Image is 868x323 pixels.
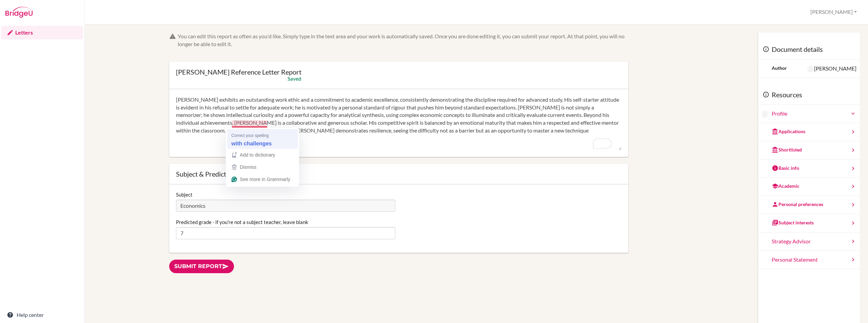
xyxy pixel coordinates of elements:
div: Applications [772,128,805,135]
a: Profile [772,110,856,118]
div: Basic info [772,165,799,171]
div: Resources [758,85,860,105]
img: Bridge-U [5,7,33,18]
a: Personal preferences [758,196,860,214]
a: Shortlisted [758,141,860,160]
div: Document details [758,39,860,60]
a: Subject interests [758,214,860,233]
a: Academic [758,178,860,196]
div: Subject & Predicted Grade [176,170,622,177]
button: [PERSON_NAME] [807,6,860,18]
div: Saved [288,75,301,82]
label: Predicted grade - if you're not a subject teacher, leave blank [176,219,308,225]
a: Help center [1,308,83,322]
div: Personal preferences [772,201,823,208]
img: Stacey Frallicciardi [807,66,814,73]
div: Subject interests [772,219,814,226]
textarea: To enrich screen reader interactions, please activate Accessibility in Grammarly extension settings [176,96,622,150]
a: Strategy Advisor [758,233,860,251]
img: Matthew Wijono [762,111,768,118]
a: Basic info [758,160,860,178]
a: Personal Statement [758,251,860,269]
label: Subject [176,191,193,198]
div: You can edit this report as often as you'd like. Simply type in the text area and your work is au... [178,33,628,48]
a: Submit report [169,260,234,274]
div: [PERSON_NAME] Reference Letter Report [176,68,301,75]
div: Author [772,65,787,72]
a: Letters [1,26,83,39]
div: [PERSON_NAME] [807,65,856,73]
a: Applications [758,123,860,141]
div: Academic [772,183,800,189]
div: Shortlisted [772,146,802,153]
